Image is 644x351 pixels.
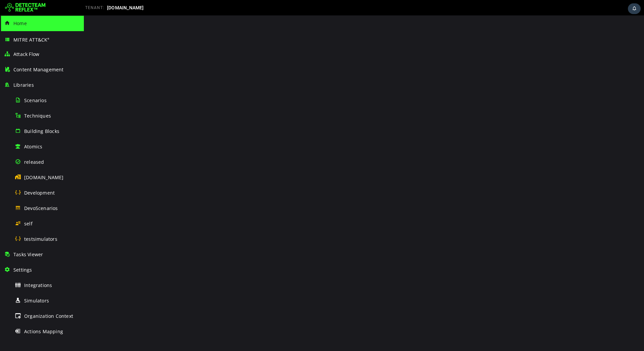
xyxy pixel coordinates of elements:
span: DevoScenarios [24,205,58,211]
span: Actions Mapping [24,328,63,335]
span: Organization Context [24,313,73,319]
span: Techniques [24,113,51,119]
span: self [24,220,33,227]
span: TENANT: [85,5,104,10]
span: [DOMAIN_NAME] [107,5,144,10]
span: Attack Flow [13,51,39,57]
sup: ® [47,37,49,40]
span: Atomics [24,143,42,150]
span: MITRE ATT&CK [13,37,50,43]
span: Settings [13,267,32,273]
div: Task Notifications [628,3,641,14]
span: released [24,159,44,165]
span: Libraries [13,82,34,88]
span: Development [24,190,55,196]
span: Tasks Viewer [13,251,43,258]
span: Home [13,20,27,26]
span: Simulators [24,297,49,304]
img: Detecteam logo [5,2,46,13]
span: [DOMAIN_NAME] [24,174,64,181]
span: Building Blocks [24,128,59,134]
span: testsimulators [24,236,57,242]
span: Integrations [24,282,52,288]
span: Content Management [13,66,64,73]
span: Scenarios [24,97,47,103]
